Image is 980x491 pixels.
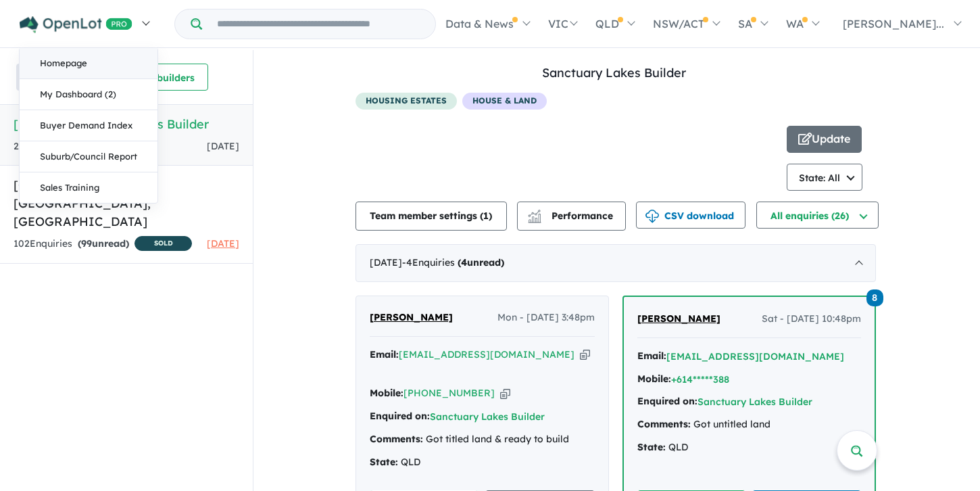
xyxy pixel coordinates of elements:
[637,440,861,456] div: QLD
[20,110,157,141] a: Buyer Demand Index
[370,310,453,326] a: [PERSON_NAME]
[370,433,423,445] strong: Comments:
[866,288,883,306] a: 8
[370,431,595,448] div: Got titled land & ready to build
[20,48,157,79] a: Homepage
[866,289,883,306] span: 8
[20,79,157,110] a: My Dashboard (2)
[20,172,157,203] a: Sales Training
[697,395,812,409] button: Sanctuary Lakes Builder
[399,348,574,360] a: [EMAIL_ADDRESS][DOMAIN_NAME]
[462,93,547,110] span: House & Land
[517,202,626,231] button: Performance
[645,210,659,223] img: download icon
[356,93,457,110] span: housing estates
[430,411,545,423] a: Sanctuary Lakes Builder
[762,311,861,327] span: Sat - [DATE] 10:48pm
[430,410,545,424] button: Sanctuary Lakes Builder
[370,348,399,360] strong: Email:
[500,386,510,400] button: Copy
[542,65,686,80] a: Sanctuary Lakes Builder
[637,373,671,385] strong: Mobile:
[207,237,239,250] span: [DATE]
[14,139,124,155] div: 26 Enquir ies
[205,9,433,39] input: Try estate name, suburb, builder or developer
[497,310,595,326] span: Mon - [DATE] 3:48pm
[81,237,92,250] span: 99
[666,350,844,364] button: [EMAIL_ADDRESS][DOMAIN_NAME]
[528,214,541,223] img: bar-chart.svg
[756,202,879,229] button: All enquiries (26)
[356,244,876,282] div: [DATE]
[637,441,666,453] strong: State:
[637,418,691,430] strong: Comments:
[637,417,861,433] div: Got untitled land
[637,350,666,362] strong: Email:
[370,387,403,399] strong: Mobile:
[370,456,398,468] strong: State:
[461,256,467,268] span: 4
[370,410,430,422] strong: Enquired on:
[20,16,132,33] img: Openlot PRO Logo White
[483,210,489,222] span: 1
[370,311,453,323] span: [PERSON_NAME]
[458,256,504,268] strong: ( unread)
[787,164,863,191] button: State: All
[530,210,613,222] span: Performance
[78,237,129,250] strong: ( unread)
[528,210,540,217] img: line-chart.svg
[843,17,944,30] span: [PERSON_NAME]...
[134,236,192,251] span: SOLD
[14,115,239,133] h5: [Builder] Sanctuary Lakes Builder
[637,311,720,327] a: [PERSON_NAME]
[356,202,507,231] button: Team member settings (1)
[637,395,697,407] strong: Enquired on:
[14,236,192,253] div: 102 Enquir ies
[20,141,157,172] a: Suburb/Council Report
[637,312,720,325] span: [PERSON_NAME]
[697,396,812,408] a: Sanctuary Lakes Builder
[403,387,495,399] a: [PHONE_NUMBER]
[14,176,239,231] h5: [GEOGRAPHIC_DATA] - [GEOGRAPHIC_DATA] , [GEOGRAPHIC_DATA]
[207,140,239,152] span: [DATE]
[636,202,745,229] button: CSV download
[787,126,862,153] button: Update
[580,348,590,362] button: Copy
[402,256,504,268] span: - 4 Enquir ies
[370,454,595,471] div: QLD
